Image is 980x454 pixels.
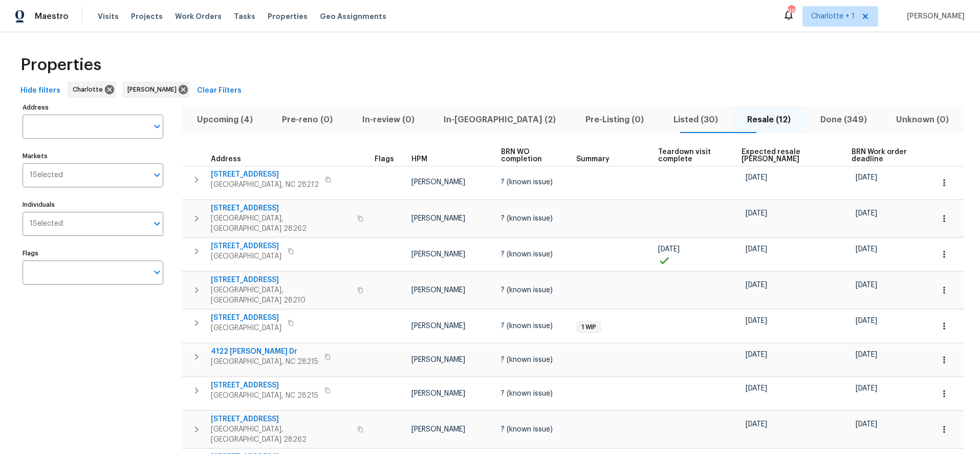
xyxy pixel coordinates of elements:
span: [DATE] [856,174,877,181]
label: Individuals [23,202,163,208]
span: 1 Selected [30,171,63,180]
span: [PERSON_NAME] [411,287,465,294]
span: [PERSON_NAME] [903,11,965,21]
span: [GEOGRAPHIC_DATA], [GEOGRAPHIC_DATA] 28262 [211,424,351,445]
label: Markets [23,153,163,159]
span: [STREET_ADDRESS] [211,313,281,323]
span: Expected resale [PERSON_NAME] [742,148,834,163]
span: [STREET_ADDRESS] [211,414,351,424]
span: [STREET_ADDRESS] [211,169,319,180]
span: [DATE] [856,385,877,392]
span: [DATE] [856,246,877,253]
span: In-[GEOGRAPHIC_DATA] (2) [435,113,565,127]
span: Tasks [234,13,255,20]
span: Pre-reno (0) [274,113,342,127]
span: Charlotte + 1 [811,11,855,21]
button: Open [150,265,164,279]
div: Charlotte [68,81,116,98]
span: [DATE] [746,246,767,253]
span: Clear Filters [197,84,242,97]
label: Flags [23,250,163,256]
span: [GEOGRAPHIC_DATA], NC 28215 [211,357,318,367]
button: Open [150,168,164,182]
span: [DATE] [856,351,877,358]
span: Upcoming (4) [188,113,262,127]
span: [DATE] [856,317,877,325]
span: [PERSON_NAME] [411,426,465,433]
span: [PERSON_NAME] [411,390,465,397]
span: [DATE] [856,282,877,289]
span: Unknown (0) [888,113,958,127]
span: [PERSON_NAME] [411,251,465,258]
span: [PERSON_NAME] [411,215,465,222]
span: BRN Work order deadline [852,148,916,163]
span: [STREET_ADDRESS] [211,275,351,285]
span: [DATE] [746,210,767,217]
span: Pre-Listing (0) [577,113,652,127]
span: Work Orders [175,11,222,21]
span: [GEOGRAPHIC_DATA] [211,323,281,333]
span: [DATE] [746,317,767,325]
span: [DATE] [856,421,877,428]
span: Hide filters [20,84,60,97]
span: ? (known issue) [501,426,553,433]
span: Summary [576,156,609,163]
span: Flags [375,156,394,163]
span: [DATE] [746,282,767,289]
span: ? (known issue) [501,356,553,363]
span: [PERSON_NAME] [127,84,181,95]
span: ? (known issue) [501,322,553,330]
span: Properties [268,11,308,21]
label: Address [23,104,163,111]
span: ? (known issue) [501,251,553,258]
span: [DATE] [658,246,680,253]
button: Clear Filters [193,81,246,100]
span: [GEOGRAPHIC_DATA], NC 28215 [211,391,318,401]
span: [GEOGRAPHIC_DATA], NC 28212 [211,180,319,190]
span: [DATE] [746,421,767,428]
span: [DATE] [746,351,767,358]
span: Teardown visit complete [658,148,724,163]
span: Visits [98,11,119,21]
button: Open [150,119,164,134]
span: In-review (0) [354,113,423,127]
span: [STREET_ADDRESS] [211,380,318,391]
span: [GEOGRAPHIC_DATA], [GEOGRAPHIC_DATA] 28210 [211,285,351,306]
span: [DATE] [746,174,767,181]
span: Properties [20,60,101,70]
span: [GEOGRAPHIC_DATA] [211,251,281,262]
span: [PERSON_NAME] [411,179,465,186]
div: [PERSON_NAME] [122,81,190,98]
span: ? (known issue) [501,179,553,186]
button: Open [150,217,164,231]
span: [PERSON_NAME] [411,322,465,330]
span: Resale (12) [738,113,799,127]
div: 96 [788,6,795,16]
span: 1 WIP [577,323,600,332]
span: HPM [411,156,427,163]
span: [STREET_ADDRESS] [211,203,351,213]
span: Geo Assignments [320,11,386,21]
span: [STREET_ADDRESS] [211,241,281,251]
span: ? (known issue) [501,215,553,222]
span: Projects [131,11,163,21]
span: ? (known issue) [501,390,553,397]
span: [PERSON_NAME] [411,356,465,363]
span: Maestro [35,11,69,21]
span: [GEOGRAPHIC_DATA], [GEOGRAPHIC_DATA] 28262 [211,213,351,234]
span: [DATE] [856,210,877,217]
span: BRN WO completion [501,148,559,163]
span: ? (known issue) [501,287,553,294]
span: 1 Selected [30,220,63,228]
span: 4122 [PERSON_NAME] Dr [211,347,318,357]
span: Charlotte [73,84,107,95]
span: [DATE] [746,385,767,392]
span: Address [211,156,241,163]
button: Hide filters [16,81,64,100]
span: Done (349) [812,113,876,127]
span: Listed (30) [665,113,727,127]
